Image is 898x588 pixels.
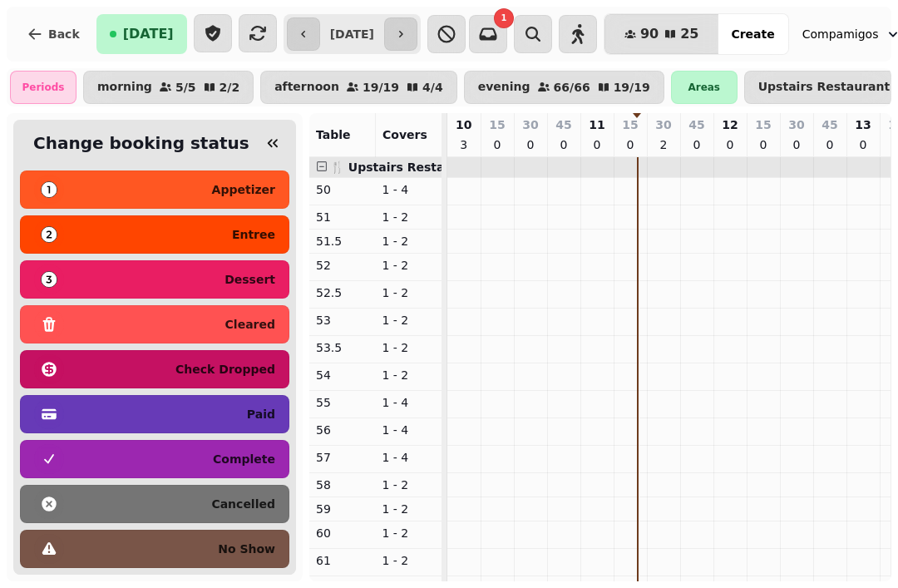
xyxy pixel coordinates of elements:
[316,284,369,301] p: 52.5
[274,81,339,94] p: afternoon
[316,312,369,329] p: 53
[557,136,570,153] p: 0
[20,170,289,209] button: appetizer
[755,116,771,133] p: 15
[382,477,436,493] p: 1 - 2
[731,28,774,40] span: Create
[382,501,436,517] p: 1 - 2
[220,82,240,93] p: 2 / 2
[20,530,289,568] button: no show
[316,449,369,466] p: 57
[489,116,505,133] p: 15
[175,82,196,93] p: 5 / 5
[10,71,76,104] div: Periods
[382,209,436,225] p: 1 - 2
[382,312,436,329] p: 1 - 2
[382,257,436,274] p: 1 - 2
[316,339,369,356] p: 53.5
[83,71,254,104] button: morning5/52/2
[501,14,506,22] span: 1
[589,116,604,133] p: 11
[604,14,719,54] button: 9025
[260,71,457,104] button: afternoon19/194/4
[491,136,504,153] p: 0
[522,116,538,133] p: 30
[524,136,537,153] p: 0
[13,14,93,54] button: Back
[316,501,369,517] p: 59
[20,215,289,254] button: entree
[722,116,738,133] p: 12
[20,305,289,343] button: cleared
[224,274,275,285] p: dessert
[316,209,369,225] p: 51
[316,257,369,274] p: 52
[20,395,289,433] button: paid
[690,136,703,153] p: 0
[48,28,80,40] span: Back
[757,136,770,153] p: 0
[316,552,369,569] p: 61
[790,136,803,153] p: 0
[657,136,670,153] p: 2
[671,71,738,104] div: Areas
[218,543,275,555] p: no show
[20,440,289,478] button: complete
[211,498,275,510] p: cancelled
[788,116,804,133] p: 30
[382,525,436,541] p: 1 - 2
[97,81,152,94] p: morning
[27,131,249,155] h2: Change booking status
[822,116,837,133] p: 45
[20,350,289,388] button: check dropped
[640,27,659,41] span: 90
[316,128,351,141] span: Table
[555,116,571,133] p: 45
[802,26,879,42] span: Compamigos
[464,71,664,104] button: evening66/6619/19
[382,422,436,438] p: 1 - 4
[422,82,443,93] p: 4 / 4
[316,181,369,198] p: 50
[478,81,530,94] p: evening
[590,136,604,153] p: 0
[622,116,638,133] p: 15
[723,136,737,153] p: 0
[232,229,275,240] p: entree
[856,136,870,153] p: 0
[456,116,471,133] p: 10
[758,81,891,94] p: Upstairs Restaurant
[316,233,369,250] p: 51.5
[382,552,436,569] p: 1 - 2
[382,181,436,198] p: 1 - 4
[316,422,369,438] p: 56
[382,233,436,250] p: 1 - 2
[96,14,187,54] button: [DATE]
[382,394,436,411] p: 1 - 4
[212,184,275,195] p: appetizer
[225,319,275,330] p: cleared
[20,485,289,523] button: cancelled
[123,27,174,41] span: [DATE]
[855,116,871,133] p: 13
[382,284,436,301] p: 1 - 2
[554,82,590,93] p: 66 / 66
[316,394,369,411] p: 55
[382,449,436,466] p: 1 - 4
[823,136,836,153] p: 0
[457,136,471,153] p: 3
[213,453,275,465] p: complete
[680,27,698,41] span: 25
[316,525,369,541] p: 60
[363,82,399,93] p: 19 / 19
[718,14,787,54] button: Create
[614,82,650,93] p: 19 / 19
[247,408,275,420] p: paid
[624,136,637,153] p: 0
[316,477,369,493] p: 58
[688,116,704,133] p: 45
[382,367,436,383] p: 1 - 2
[175,363,275,375] p: check dropped
[330,161,480,174] span: 🍴 Upstairs Restaurant
[655,116,671,133] p: 30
